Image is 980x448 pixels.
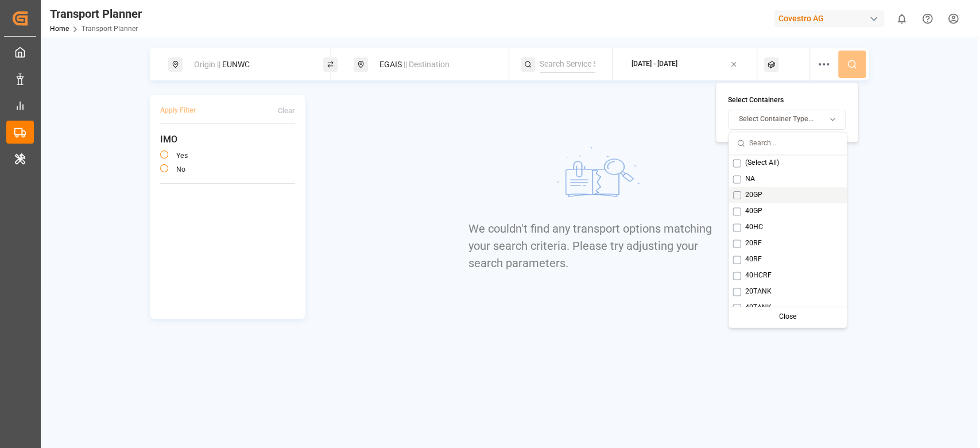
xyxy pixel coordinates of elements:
[745,238,761,249] span: 20RF
[745,303,771,313] span: 40TANK
[745,190,762,200] span: 20GP
[176,152,188,159] label: yes
[749,132,838,155] input: Search...
[745,254,761,265] span: 40RF
[506,134,679,220] img: No results
[50,25,69,33] a: Home
[619,53,750,76] button: [DATE] - [DATE]
[889,6,915,32] button: show 0 new notifications
[540,56,595,73] input: Search Service String
[160,133,296,146] span: IMO
[728,95,846,106] h4: Select Containers
[731,309,845,325] div: Close
[745,222,762,233] span: 40HC
[774,10,884,27] div: Covestro AG
[176,166,185,173] label: no
[194,60,220,69] span: Origin ||
[468,220,716,272] p: We couldn't find any transport options matching your search criteria. Please try adjusting your s...
[632,59,677,69] div: [DATE] - [DATE]
[774,7,889,29] button: Covestro AG
[373,54,497,75] div: EGAIS
[278,106,295,116] div: Clear
[745,174,754,184] span: NA
[187,54,311,75] div: EUNWC
[745,206,762,217] span: 40GP
[50,5,142,22] div: Transport Planner
[745,158,778,168] span: (Select All)
[739,114,814,125] span: Select Container Type...
[915,6,940,32] button: Help Center
[728,110,846,130] button: Select Container Type...
[745,271,771,281] span: 40HCRF
[745,287,771,297] span: 20TANK
[278,101,295,121] button: Clear
[729,155,846,327] div: Suggestions
[404,60,450,69] span: || Destination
